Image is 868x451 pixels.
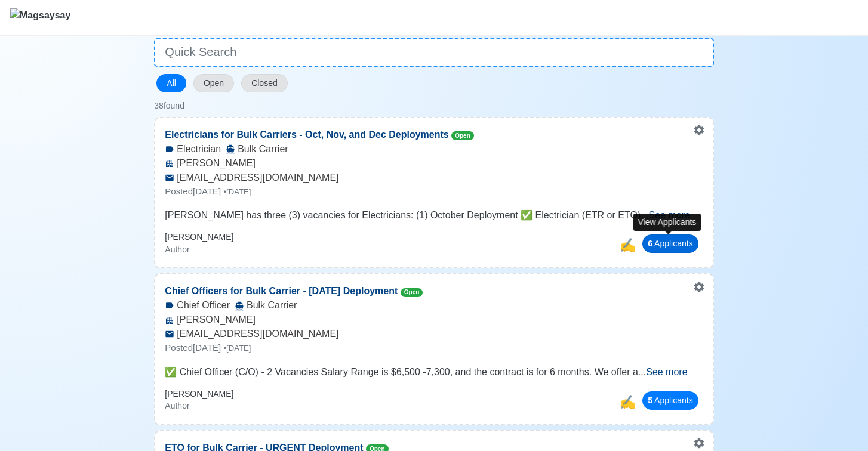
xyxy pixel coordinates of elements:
div: [PERSON_NAME] [155,156,712,171]
div: Posted [DATE] [155,341,712,355]
span: copy [620,237,636,252]
span: [PERSON_NAME] has three (3) vacancies for Electricians: (1) October Deployment ✅ Electrician (ETR... [165,210,641,220]
small: Author [165,245,189,254]
div: Posted [DATE] [155,185,712,199]
span: 5 [648,396,652,405]
h6: [PERSON_NAME] [165,389,233,399]
button: copy [617,232,638,258]
small: • [DATE] [223,344,251,353]
span: 6 [648,239,652,248]
button: copy [617,389,638,415]
p: Electricians for Bulk Carriers - Oct, Nov, and Dec Deployments [155,118,483,142]
span: Electrician [177,142,221,156]
button: Closed [241,74,288,92]
div: [EMAIL_ADDRESS][DOMAIN_NAME] [155,327,712,341]
span: ... [638,367,688,377]
img: Magsaysay [10,8,70,30]
p: Chief Officers for Bulk Carrier - [DATE] Deployment [155,274,432,298]
div: 38 found [154,100,713,112]
small: • [DATE] [223,187,251,196]
span: ✅ Chief Officer (C/O) - 2 Vacancies Salary Range is $6,500 -7,300, and the contract is for 6 mont... [165,367,638,377]
button: 6 Applicants [642,234,698,253]
button: Open [193,74,234,92]
span: See more [646,367,687,377]
span: Open [451,131,474,140]
small: Author [165,401,189,410]
div: Bulk Carrier [226,142,288,156]
button: All [156,74,186,92]
div: [PERSON_NAME] [155,313,712,327]
button: Magsaysay [10,1,71,35]
input: Quick Search [154,38,713,67]
span: Open [401,288,423,297]
div: [EMAIL_ADDRESS][DOMAIN_NAME] [155,171,712,185]
h6: [PERSON_NAME] [165,232,233,242]
span: Chief Officer [177,298,230,313]
div: Bulk Carrier [235,298,297,313]
span: copy [620,394,636,409]
div: View Applicants [633,214,701,231]
button: 5 Applicants [642,391,698,410]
